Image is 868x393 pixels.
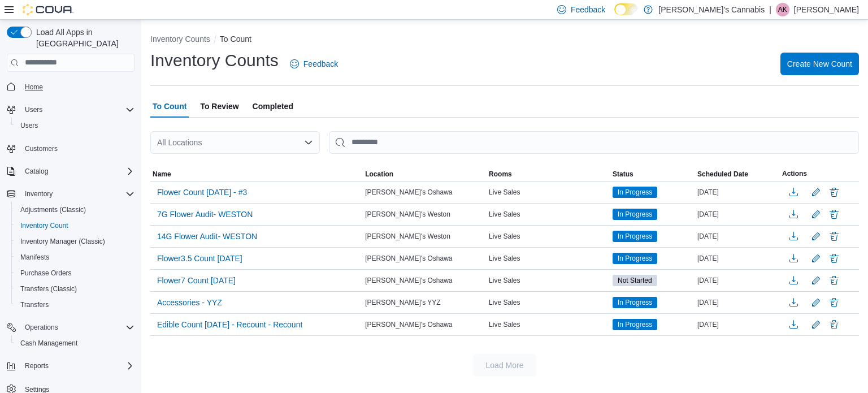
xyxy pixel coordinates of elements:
p: [PERSON_NAME]'s Cannabis [658,3,765,16]
div: [DATE] [695,252,780,265]
span: Scheduled Date [697,170,748,179]
span: Not Started [613,275,657,286]
span: In Progress [618,187,652,197]
a: Feedback [285,53,342,75]
span: [PERSON_NAME]'s Oshawa [365,320,452,329]
button: Transfers (Classic) [11,281,139,297]
h1: Inventory Counts [150,49,279,72]
button: Location [363,167,487,181]
button: Delete [827,296,841,309]
span: In Progress [618,297,652,308]
span: Flower7 Count [DATE] [157,275,236,286]
span: Edible Count [DATE] - Recount - Recount [157,319,302,330]
button: Scheduled Date [695,167,780,181]
button: Delete [827,185,841,199]
span: Inventory [20,187,134,201]
button: Flower3.5 Count [DATE] [153,250,247,267]
button: Status [610,167,695,181]
span: Rooms [489,170,512,179]
button: Accessories - YYZ [153,294,227,311]
div: [DATE] [695,230,780,243]
a: Users [16,119,42,132]
a: Transfers (Classic) [16,282,81,296]
span: Operations [25,323,58,332]
span: Transfers [16,298,134,312]
span: Flower Count [DATE] - #3 [157,187,247,198]
span: Inventory [25,189,53,198]
div: Abby Kirkbride [776,3,789,16]
span: Users [20,103,134,116]
span: In Progress [618,319,652,330]
a: Inventory Count [16,219,73,232]
button: Users [2,102,139,118]
span: Customers [25,144,58,153]
button: Edit count details [809,206,823,223]
p: [PERSON_NAME] [794,3,859,16]
span: Adjustments (Classic) [20,205,86,214]
span: Reports [25,361,49,370]
span: Users [20,121,38,130]
span: To Review [200,95,238,118]
span: Reports [20,359,134,373]
span: Create New Count [787,58,852,70]
span: [PERSON_NAME]'s YYZ [365,298,440,307]
span: Inventory Manager (Classic) [16,235,134,248]
button: Users [11,118,139,133]
button: Delete [827,274,841,287]
span: Catalog [25,167,48,176]
span: [PERSON_NAME]'s Weston [365,232,450,241]
span: Home [25,83,43,92]
div: [DATE] [695,318,780,331]
button: Users [20,103,47,116]
button: Transfers [11,297,139,313]
span: Operations [20,321,134,334]
img: Cova [23,4,73,15]
span: In Progress [618,209,652,219]
span: Transfers (Classic) [20,284,77,293]
span: Inventory Count [20,221,68,230]
button: Operations [20,321,63,334]
span: Not Started [618,275,652,286]
p: | [769,3,771,16]
span: Cash Management [16,336,134,350]
span: Catalog [20,165,134,178]
button: Reports [20,359,53,373]
button: Load More [473,354,536,377]
span: Purchase Orders [20,269,72,278]
span: Accessories - YYZ [157,297,222,308]
span: In Progress [613,209,657,220]
a: Home [20,80,47,94]
button: Edit count details [809,184,823,201]
button: Create New Count [780,53,859,75]
button: Inventory [2,186,139,202]
span: Cash Management [20,339,77,348]
button: Rooms [487,167,610,181]
div: Live Sales [487,296,610,309]
button: Delete [827,208,841,221]
div: Live Sales [487,274,610,287]
div: Live Sales [487,318,610,331]
button: To Count [220,34,251,44]
button: Adjustments (Classic) [11,202,139,218]
input: This is a search bar. After typing your query, hit enter to filter the results lower in the page. [329,131,859,154]
span: Purchase Orders [16,266,134,280]
a: Cash Management [16,336,82,350]
button: Catalog [2,163,139,179]
span: In Progress [613,319,657,330]
span: Inventory Manager (Classic) [20,237,105,246]
button: Edit count details [809,316,823,333]
button: Edit count details [809,228,823,245]
span: Adjustments (Classic) [16,203,134,217]
div: Live Sales [487,185,610,199]
span: 14G Flower Audit- WESTON [157,231,257,242]
button: Inventory [20,187,57,201]
a: Customers [20,142,62,156]
span: Load All Apps in [GEOGRAPHIC_DATA] [32,27,134,49]
button: Edible Count [DATE] - Recount - Recount [153,316,307,333]
span: [PERSON_NAME]'s Weston [365,210,450,219]
button: Flower7 Count [DATE] [153,272,240,289]
div: Live Sales [487,230,610,243]
button: Delete [827,252,841,265]
div: Live Sales [487,252,610,265]
button: Inventory Manager (Classic) [11,234,139,249]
